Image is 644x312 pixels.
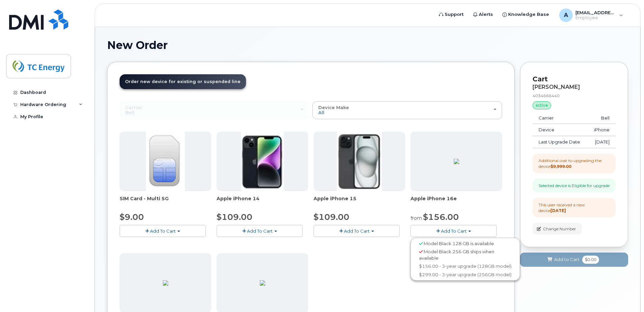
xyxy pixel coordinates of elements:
[314,195,405,209] div: Apple iPhone 15
[163,280,168,286] img: 1AD8B381-DE28-42E7-8D9B-FF8D21CC6502.png
[241,132,284,191] img: iphone14.jpg
[441,228,467,234] span: Add To Cart
[587,112,616,124] td: Bell
[120,225,206,237] button: Add To Cart
[217,195,308,209] div: Apple iPhone 14
[411,215,422,221] small: from
[247,228,273,234] span: Add To Cart
[120,212,144,222] span: $9.00
[411,195,502,209] div: Apple iPhone 16e
[107,39,628,51] h1: New Order
[587,136,616,148] td: [DATE]
[582,256,599,264] span: $0.00
[337,132,382,191] img: iphone15.jpg
[260,280,265,286] img: 73A59963-EFD8-4598-881B-B96537DCB850.png
[539,202,610,213] div: This user received a new device
[520,253,628,266] button: Add to Cart $0.00
[532,93,616,99] div: 4034666440
[419,249,494,261] span: Model Black 256 GB ships when available
[120,195,211,209] div: SIM Card - Multi 5G
[550,164,571,169] strong: $9,999.00
[532,74,616,84] p: Cart
[146,132,184,191] img: 00D627D4-43E9-49B7-A367-2C99342E128C.jpg
[454,159,459,164] img: BB80DA02-9C0E-4782-AB1B-B1D93CAC2204.png
[543,226,576,232] span: Change Number
[615,283,639,307] iframe: Messenger Launcher
[532,84,616,90] div: [PERSON_NAME]
[550,208,566,213] strong: [DATE]
[314,212,349,222] span: $109.00
[423,212,459,222] span: $156.00
[412,270,518,279] a: $299.00 - 3-year upgrade (256GB model)
[125,79,241,84] span: Order new device for existing or suspended line
[587,124,616,136] td: iPhone
[217,212,252,222] span: $109.00
[532,101,551,109] div: active
[314,225,400,237] button: Add To Cart
[539,183,610,188] div: Selected device is Eligible for upgrade
[412,262,518,270] a: $156.00 - 3-year upgrade (128GB model)
[539,158,610,169] div: Additional cost to upgrading the device
[554,256,579,263] span: Add to Cart
[217,225,303,237] button: Add To Cart
[313,101,502,119] button: Device Make All
[532,223,582,235] button: Change Number
[532,136,587,148] td: Last Upgrade Date
[532,124,587,136] td: Device
[344,228,370,234] span: Add To Cart
[318,105,349,110] span: Device Make
[318,110,324,115] span: All
[411,225,497,237] button: Add To Cart
[150,228,176,234] span: Add To Cart
[532,112,587,124] td: Carrier
[424,241,494,246] span: Model Black 128 GB is available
